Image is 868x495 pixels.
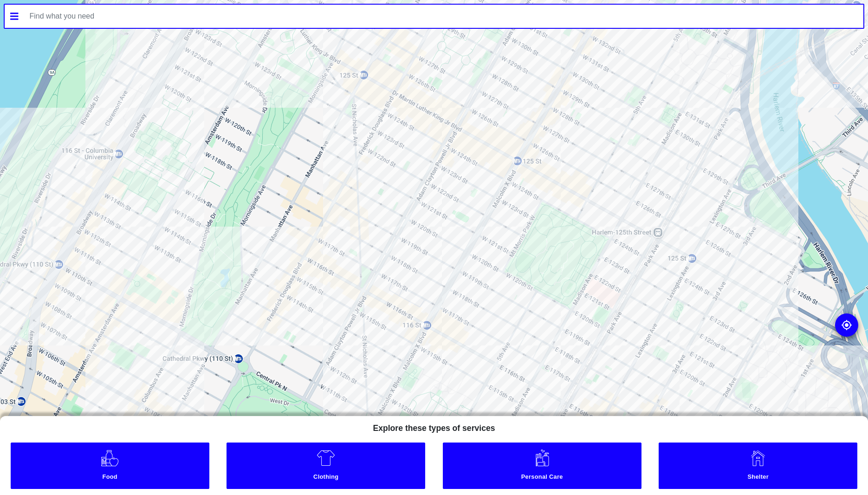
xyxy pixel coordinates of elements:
[749,449,767,467] img: Shelter
[24,5,864,28] input: Find what you need
[445,473,639,483] small: Personal Care
[841,319,852,331] img: go to my location
[227,443,425,489] a: Clothing
[443,443,641,489] a: Personal Care
[659,443,857,489] a: Shelter
[100,449,119,467] img: Food
[13,473,207,483] small: Food
[661,473,855,483] small: Shelter
[229,473,423,483] small: Clothing
[317,449,335,467] img: Clothing
[533,449,551,467] img: Personal Care
[11,443,209,489] a: Food
[365,416,502,437] h5: Explore these types of services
